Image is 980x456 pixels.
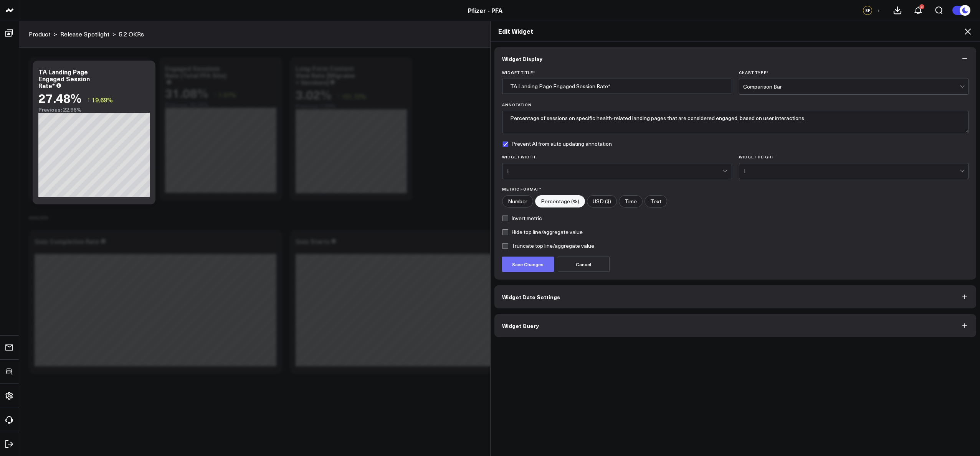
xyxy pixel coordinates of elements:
span: Widget Date Settings [502,294,560,300]
div: SF [863,6,872,15]
span: Widget Display [502,56,542,62]
a: Pfizer - PFA [468,6,502,15]
label: Percentage (%) [535,195,585,207]
label: Widget Title * [502,70,732,75]
label: USD ($) [587,195,617,207]
button: + [874,6,883,15]
button: Widget Query [494,314,977,337]
h2: Edit Widget [498,27,973,35]
div: 1 [506,168,723,174]
label: Chart Type * [739,70,968,75]
label: Invert metric [502,215,542,221]
button: Widget Date Settings [494,285,977,308]
label: Truncate top line/aggregate value [502,243,594,249]
label: Annotation [502,102,969,107]
label: Hide top line/aggregate value [502,229,583,235]
label: Metric Format* [502,187,969,191]
button: Cancel [558,257,610,272]
label: Prevent AI from auto updating annotation [502,141,612,147]
label: Number [502,195,533,207]
span: + [877,8,881,13]
label: Text [645,195,667,207]
label: Widget Width [502,155,732,159]
button: Widget Display [494,47,977,70]
div: 3 [919,4,924,9]
label: Time [619,195,643,207]
button: Save Changes [502,257,554,272]
textarea: Percentage of sessions on specific health-related landing pages that are considered engaged, base... [502,111,969,133]
label: Widget Height [739,155,968,159]
div: 1 [743,168,960,174]
input: Enter your widget title [502,79,732,94]
div: Comparison Bar [743,84,960,90]
span: Widget Query [502,323,539,329]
